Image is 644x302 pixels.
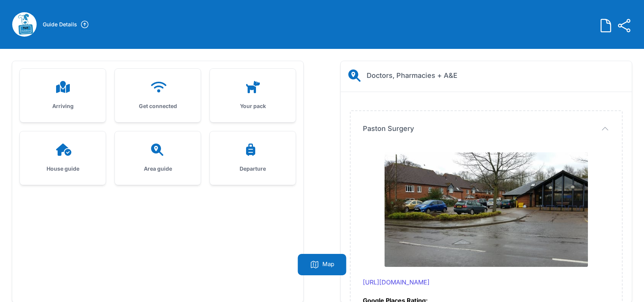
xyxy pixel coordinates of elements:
img: 9x3sw3cqdjtk6julaqqqy6144fqa [12,12,37,37]
a: Arriving [20,69,106,122]
a: [URL][DOMAIN_NAME] [363,278,430,286]
h2: Doctors, Pharmacies + A&E [367,70,457,81]
h3: House guide [32,165,93,173]
a: Area guide [115,131,201,185]
a: Get connected [115,69,201,122]
a: Departure [210,131,296,185]
a: Your pack [210,69,296,122]
a: House guide [20,131,106,185]
h3: Get connected [127,102,188,110]
h3: Area guide [127,165,188,173]
h3: Guide Details [43,21,77,28]
button: Paston Surgery [363,123,610,134]
span: Paston Surgery [363,123,414,134]
p: Map [322,260,334,269]
h3: Departure [222,165,283,173]
h3: Arriving [32,102,93,110]
a: Guide Details [43,20,89,29]
h3: Your pack [222,102,283,110]
img: cvralyuy3o3us1rvmxlnbz0595dr [385,152,588,267]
